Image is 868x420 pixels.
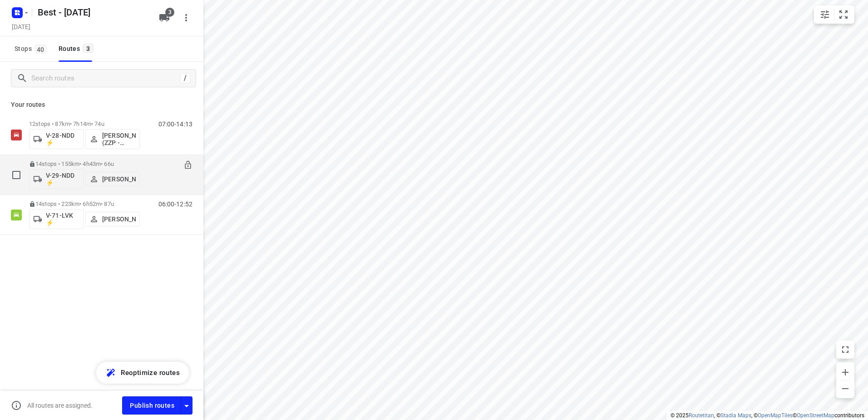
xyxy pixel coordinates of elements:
[27,402,93,409] p: All routes are assigned.
[130,400,174,411] span: Publish routes
[59,43,96,55] div: Routes
[121,367,180,379] span: Reoptimize routes
[29,120,140,127] p: 12 stops • 87km • 7h14m • 74u
[8,21,34,32] h5: Project date
[29,169,84,189] button: V-29-NDD ⚡
[46,132,79,146] p: V-28-NDD ⚡
[7,166,25,184] span: Select
[31,71,180,85] input: Search routes
[177,9,195,27] button: More
[758,412,793,419] a: OpenMapTiles
[29,160,140,167] p: 14 stops • 155km • 4h43m • 66u
[29,200,140,207] p: 14 stops • 223km • 6h52m • 87u
[165,8,174,17] span: 3
[29,129,84,149] button: V-28-NDD ⚡
[834,5,853,24] button: Fit zoom
[35,45,47,54] span: 40
[689,412,714,419] a: Routetitan
[183,160,192,171] button: Unlock route
[96,362,189,384] button: Reoptimize routes
[85,129,140,149] button: [PERSON_NAME] (ZZP - Best)
[720,412,751,419] a: Stadia Maps
[158,120,192,128] p: 07:00-14:13
[83,44,94,53] span: 3
[85,212,140,226] button: [PERSON_NAME]
[122,396,181,414] button: Publish routes
[180,73,190,83] div: /
[158,200,192,208] p: 06:00-12:52
[85,172,140,186] button: [PERSON_NAME]
[102,132,136,146] p: [PERSON_NAME] (ZZP - Best)
[797,412,834,419] a: OpenStreetMap
[29,209,84,229] button: V-71-LVK ⚡
[102,175,136,183] p: [PERSON_NAME]
[34,5,152,20] h5: Rename
[814,5,854,24] div: small contained button group
[46,212,79,226] p: V-71-LVK ⚡
[46,172,79,186] p: V-29-NDD ⚡
[11,100,192,110] p: Your routes
[671,412,864,419] li: © 2025 , © , © © contributors
[816,5,834,24] button: Map settings
[155,9,173,27] button: 3
[15,43,49,55] span: Stops
[102,215,136,223] p: [PERSON_NAME]
[181,400,192,411] div: Driver app settings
